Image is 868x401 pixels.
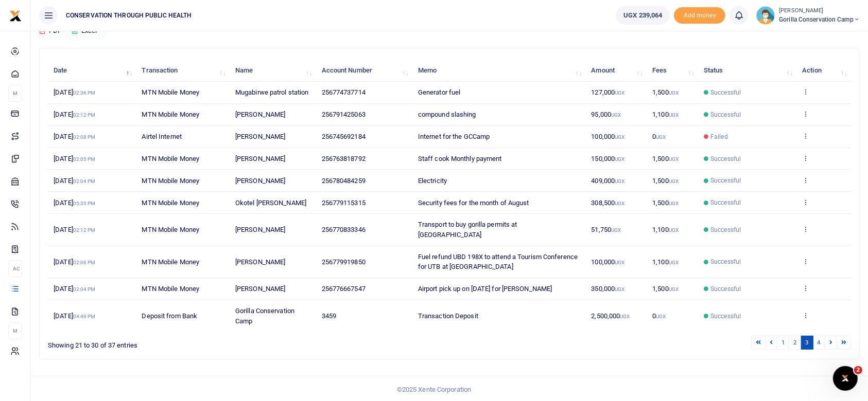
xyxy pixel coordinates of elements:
[611,112,621,118] small: UGX
[801,336,813,350] a: 3
[652,258,679,266] span: 1,100
[418,253,578,271] span: Fuel refund UBD 198X to attend a Tourism Conference for UTB at [GEOGRAPHIC_DATA]
[698,60,796,82] th: Status: activate to sort column ascending
[779,7,860,15] small: [PERSON_NAME]
[235,177,285,185] span: [PERSON_NAME]
[616,6,670,25] a: UGX 239,064
[418,88,460,96] span: Generator fuel
[592,258,625,266] span: 100,000
[777,336,789,350] a: 1
[235,258,285,266] span: [PERSON_NAME]
[710,257,741,266] span: Successful
[235,155,285,162] span: [PERSON_NAME]
[592,226,621,233] span: 51,750
[54,111,95,118] span: [DATE]
[592,312,630,320] span: 2,500,000
[322,199,366,207] span: 256779115315
[54,88,95,96] span: [DATE]
[615,200,624,206] small: UGX
[620,314,630,319] small: UGX
[756,6,860,25] a: profile-user [PERSON_NAME] Gorilla Conservation Camp
[142,155,200,162] span: MTN Mobile Money
[418,221,517,239] span: Transport to buy gorilla permits at [GEOGRAPHIC_DATA]
[652,111,679,118] span: 1,100
[833,366,858,391] iframe: Intercom live chat
[669,227,679,233] small: UGX
[710,176,741,185] span: Successful
[652,177,679,185] span: 1,500
[652,88,679,96] span: 1,500
[8,85,22,102] li: M
[615,260,624,265] small: UGX
[322,88,366,96] span: 256774737714
[235,133,285,140] span: [PERSON_NAME]
[322,155,366,162] span: 256763818792
[674,11,725,19] a: Add money
[73,90,96,96] small: 02:36 PM
[652,312,666,320] span: 0
[73,227,96,233] small: 02:12 PM
[73,112,96,118] small: 02:12 PM
[592,88,625,96] span: 127,000
[142,133,182,140] span: Airtel Internet
[142,177,200,185] span: MTN Mobile Money
[647,60,698,82] th: Fees: activate to sort column ascending
[142,226,200,233] span: MTN Mobile Money
[669,178,679,184] small: UGX
[73,156,96,162] small: 02:05 PM
[418,312,478,320] span: Transaction Deposit
[73,314,96,319] small: 04:49 PM
[142,199,200,207] span: MTN Mobile Money
[710,312,741,321] span: Successful
[656,314,666,319] small: UGX
[73,134,96,140] small: 02:08 PM
[592,199,625,207] span: 308,500
[418,177,447,185] span: Electricity
[418,111,476,118] span: compound slashing
[611,227,621,233] small: UGX
[54,155,95,162] span: [DATE]
[235,307,294,325] span: Gorilla Conservation Camp
[235,226,285,233] span: [PERSON_NAME]
[9,11,22,19] a: logo-small logo-large logo-large
[710,132,728,141] span: Failed
[669,260,679,265] small: UGX
[652,199,679,207] span: 1,500
[54,226,95,233] span: [DATE]
[585,60,647,82] th: Amount: activate to sort column ascending
[669,90,679,96] small: UGX
[54,258,95,266] span: [DATE]
[615,156,624,162] small: UGX
[322,111,366,118] span: 256791425063
[592,111,621,118] span: 95,000
[8,322,22,339] li: M
[54,177,95,185] span: [DATE]
[789,336,801,350] a: 2
[235,285,285,293] span: [PERSON_NAME]
[656,134,666,140] small: UGX
[73,260,96,265] small: 02:06 PM
[669,200,679,206] small: UGX
[710,198,741,207] span: Successful
[592,285,625,293] span: 350,000
[652,226,679,233] span: 1,100
[669,112,679,118] small: UGX
[73,286,96,292] small: 02:04 PM
[235,88,308,96] span: Mugabirwe patrol station
[418,285,552,293] span: Airport pick up on [DATE] for [PERSON_NAME]
[322,285,366,293] span: 256776667547
[710,225,741,234] span: Successful
[652,155,679,162] span: 1,500
[854,366,862,374] span: 2
[674,7,725,24] span: Add money
[142,285,200,293] span: MTN Mobile Money
[710,284,741,294] span: Successful
[142,111,200,118] span: MTN Mobile Money
[796,60,851,82] th: Action: activate to sort column ascending
[669,286,679,292] small: UGX
[9,10,22,22] img: logo-small
[142,258,200,266] span: MTN Mobile Money
[136,60,229,82] th: Transaction: activate to sort column ascending
[48,60,136,82] th: Date: activate to sort column descending
[322,226,366,233] span: 256770833346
